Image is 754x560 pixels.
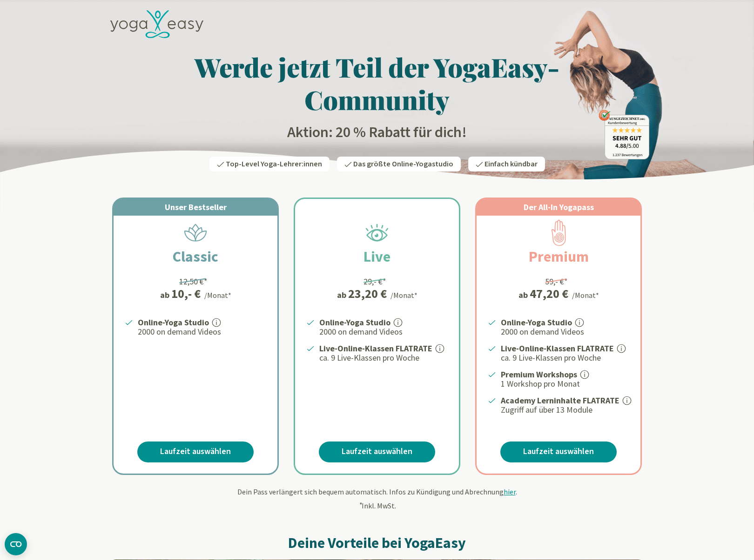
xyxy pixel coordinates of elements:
p: 1 Workshop pro Monat [501,378,629,389]
strong: Live-Online-Klassen FLATRATE [319,343,432,354]
div: 59,- €* [545,275,568,288]
div: /Monat* [204,290,231,301]
div: 23,20 € [348,288,387,300]
div: 47,20 € [530,288,568,300]
strong: Online-Yoga Studio [501,317,572,328]
p: ca. 9 Live-Klassen pro Woche [501,352,629,363]
div: 10,- € [171,288,201,300]
h1: Werde jetzt Teil der YogaEasy-Community [105,51,649,116]
span: Top-Level Yoga-Lehrer:innen [226,159,322,169]
span: Unser Bestseller [165,202,227,212]
p: Zugriff auf über 13 Module [501,404,629,415]
img: ausgezeichnet_badge.png [599,110,649,159]
strong: Online-Yoga Studio [319,317,390,328]
h2: Aktion: 20 % Rabatt für dich! [105,123,649,142]
h2: Deine Vorteile bei YogaEasy [105,534,649,552]
span: ab [337,289,348,301]
h2: Premium [506,245,611,268]
a: Laufzeit auswählen [137,441,254,462]
span: Einfach kündbar [485,159,538,169]
a: Laufzeit auswählen [319,441,435,462]
strong: Premium Workshops [501,369,577,380]
strong: Live-Online-Klassen FLATRATE [501,343,614,354]
p: 2000 on demand Videos [501,326,629,337]
div: Dein Pass verlängert sich bequem automatisch. Infos zu Kündigung und Abrechnung . Inkl. MwSt. [105,486,649,511]
h2: Classic [150,245,241,268]
div: /Monat* [572,290,599,301]
span: Das größte Online-Yogastudio [353,159,453,169]
span: hier [504,487,516,496]
p: 2000 on demand Videos [319,326,448,337]
p: ca. 9 Live-Klassen pro Woche [319,352,448,363]
strong: Online-Yoga Studio [138,317,209,328]
h2: Live [341,245,413,268]
div: /Monat* [390,290,417,301]
strong: Academy Lerninhalte FLATRATE [501,395,619,406]
div: 29,- €* [364,275,386,288]
div: 12,50 €* [179,275,208,288]
a: Laufzeit auswählen [500,441,617,462]
span: Der All-In Yogapass [524,202,594,212]
span: ab [518,289,530,301]
span: ab [160,289,171,301]
button: CMP-Widget öffnen [5,533,27,555]
p: 2000 on demand Videos [138,326,266,337]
